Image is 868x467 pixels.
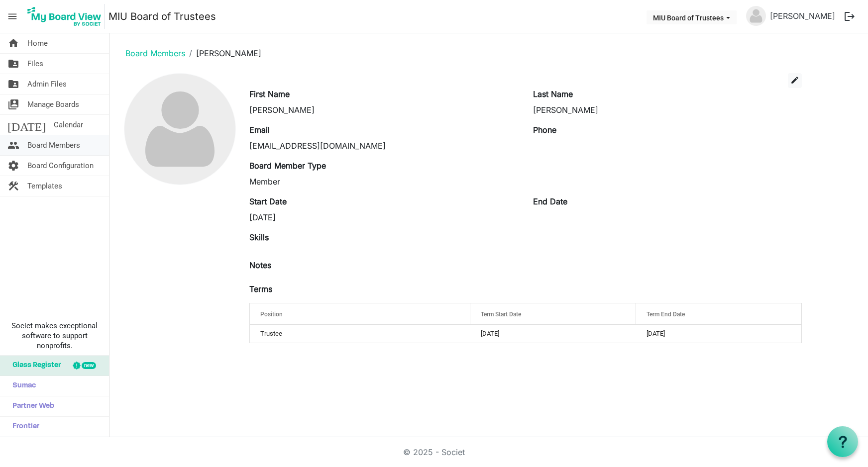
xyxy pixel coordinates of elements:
span: folder_shared [7,54,19,74]
span: Files [27,54,43,74]
label: End Date [533,195,567,207]
span: [DATE] [7,115,46,135]
label: Email [249,124,270,136]
span: Societ makes exceptional software to support nonprofits. [4,321,105,351]
a: My Board View Logo [24,4,108,29]
span: Admin Files [27,74,67,94]
span: Term End Date [647,311,685,318]
label: Board Member Type [249,160,326,172]
div: [PERSON_NAME] [533,104,802,116]
td: Trustee column header Position [250,325,470,343]
span: Glass Register [7,356,61,375]
span: Partner Web [7,396,54,416]
div: new [82,362,96,369]
div: [DATE] [249,211,518,223]
label: Skills [249,231,269,243]
div: Member [249,176,518,187]
label: Start Date [249,195,287,207]
span: edit [790,76,799,85]
span: settings [7,156,19,176]
span: Frontier [7,417,39,437]
button: logout [839,6,860,27]
label: First Name [249,88,290,100]
a: MIU Board of Trustees [108,6,216,26]
a: © 2025 - Societ [403,447,465,457]
span: Board Configuration [27,156,94,176]
div: [PERSON_NAME] [249,104,518,116]
td: 9/22/2030 column header Term End Date [636,325,801,343]
label: Phone [533,124,556,136]
span: Calendar [54,115,83,135]
button: MIU Board of Trustees dropdownbutton [647,10,737,24]
span: Position [260,311,283,318]
span: Manage Boards [27,94,79,114]
label: Last Name [533,88,573,100]
img: no-profile-picture.svg [746,6,766,26]
a: Board Members [125,48,185,58]
button: edit [788,73,802,88]
img: no-profile-picture.svg [124,74,235,185]
span: menu [3,7,22,26]
li: [PERSON_NAME] [185,47,261,59]
span: switch_account [7,94,19,114]
img: My Board View Logo [24,4,105,29]
span: folder_shared [7,74,19,94]
label: Terms [249,283,272,295]
td: 9/22/2025 column header Term Start Date [470,325,636,343]
span: home [7,33,19,53]
span: construction [7,176,19,196]
span: Templates [27,176,62,196]
span: people [7,135,19,155]
span: Term Start Date [481,311,521,318]
a: [PERSON_NAME] [766,6,839,26]
div: [EMAIL_ADDRESS][DOMAIN_NAME] [249,140,518,152]
label: Notes [249,259,271,271]
span: Home [27,33,48,53]
span: Sumac [7,376,36,396]
span: Board Members [27,135,80,155]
